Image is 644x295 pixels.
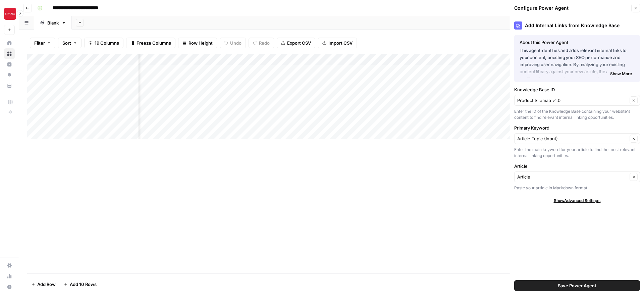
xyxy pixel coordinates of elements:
[514,86,640,93] label: Knowledge Base ID
[514,108,640,120] div: Enter the ID of the Knowledge Base containing your website's content to find relevant internal li...
[514,21,640,30] div: Add Internal Links from Knowledge Base
[4,81,15,91] a: Your Data
[514,125,640,131] label: Primary Keyword
[514,147,640,159] div: Enter the main keyword for your article to find the most relevant internal linking opportunities.
[34,40,45,46] span: Filter
[84,38,123,48] button: 19 Columns
[607,69,635,78] button: Show More
[4,8,16,20] img: Spanx Logo
[4,5,15,22] button: Workspace: Spanx
[70,281,97,288] span: Add 10 Rows
[4,38,15,48] a: Home
[287,40,311,46] span: Export CSV
[517,97,628,104] input: Product Sitemap v1.0
[27,279,60,290] button: Add Row
[517,174,628,180] input: Article
[4,260,15,271] a: Settings
[318,38,357,48] button: Import CSV
[4,271,15,282] a: Usage
[220,38,246,48] button: Undo
[514,185,640,191] div: Paste your article in Markdown format.
[4,48,15,59] a: Browse
[4,70,15,81] a: Opportunities
[60,279,101,290] button: Add 10 Rows
[178,38,217,48] button: Row Height
[610,71,632,77] span: Show More
[230,40,241,46] span: Undo
[517,135,628,142] input: Article Topic (Input)
[62,40,71,46] span: Sort
[4,59,15,70] a: Insights
[37,281,56,288] span: Add Row
[249,38,274,48] button: Redo
[47,19,59,26] div: Blank
[520,39,635,46] div: About this Power Agent
[520,47,635,76] p: This agent identifies and adds relevant internal links to your content, boosting your SEO perform...
[259,40,270,46] span: Redo
[514,163,640,169] label: Article
[558,282,596,289] span: Save Power Agent
[137,40,171,46] span: Freeze Columns
[4,282,15,292] button: Help + Support
[58,38,82,48] button: Sort
[126,38,175,48] button: Freeze Columns
[277,38,315,48] button: Export CSV
[554,198,601,204] span: Show Advanced Settings
[34,16,72,30] a: Blank
[95,40,119,46] span: 19 Columns
[328,40,353,46] span: Import CSV
[514,280,640,291] button: Save Power Agent
[30,38,55,48] button: Filter
[189,40,213,46] span: Row Height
